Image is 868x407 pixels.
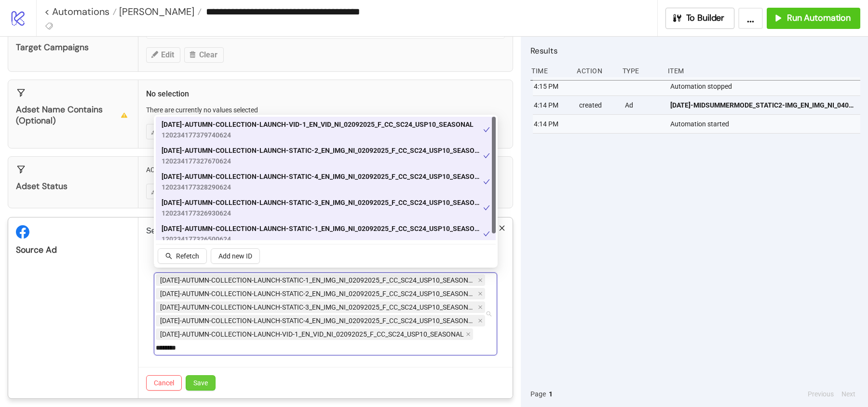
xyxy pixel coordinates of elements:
[156,221,496,247] div: AD243-AUTUMN-COLLECTION-LAUNCH-STATIC-1_EN_IMG_NI_02092025_F_CC_SC24_USP10_SEASONAL
[533,115,571,133] div: 4:14 PM
[156,143,496,169] div: AD244-AUTUMN-COLLECTION-LAUNCH-STATIC-2_EN_IMG_NI_02092025_F_CC_SC24_USP10_SEASONAL
[670,96,856,114] a: [DATE]-MIDSUMMERMODE_STATIC2-IMG_EN_IMG_NI_04072025_F_CC_SC1_None_BAU – Copy
[162,182,483,192] span: 120234177328290624
[156,288,485,299] span: AD244-AUTUMN-COLLECTION-LAUNCH-STATIC-2_EN_IMG_NI_02092025_F_CC_SC24_USP10_SEASONAL
[162,171,483,182] span: [DATE]-AUTUMN-COLLECTION-LAUNCH-STATIC-4_EN_IMG_NI_02092025_F_CC_SC24_USP10_SEASONAL
[478,318,483,323] span: close
[162,119,474,130] span: [DATE]-AUTUMN-COLLECTION-LAUNCH-VID-1_EN_VID_NI_02092025_F_CC_SC24_USP10_SEASONAL
[665,8,735,29] button: To Builder
[670,100,856,110] span: [DATE]-MIDSUMMERMODE_STATIC2-IMG_EN_IMG_NI_04072025_F_CC_SC1_None_BAU – Copy
[578,96,617,114] div: created
[193,379,208,387] span: Save
[186,375,216,391] button: Save
[160,329,464,339] span: [DATE]-AUTUMN-COLLECTION-LAUNCH-VID-1_EN_VID_NI_02092025_F_CC_SC24_USP10_SEASONAL
[162,234,483,244] span: 120234177326500624
[839,389,858,399] button: Next
[160,288,476,299] span: [DATE]-AUTUMN-COLLECTION-LAUNCH-STATIC-2_EN_IMG_NI_02092025_F_CC_SC24_USP10_SEASONAL
[162,156,483,166] span: 120234177327670624
[686,13,725,24] span: To Builder
[160,315,476,326] span: [DATE]-AUTUMN-COLLECTION-LAUNCH-STATIC-4_EN_IMG_NI_02092025_F_CC_SC24_USP10_SEASONAL
[483,126,490,133] span: check
[667,62,860,80] div: Item
[483,204,490,211] span: check
[576,62,614,80] div: Action
[622,62,660,80] div: Type
[146,225,505,237] p: Select one or more Ads
[117,5,194,18] span: [PERSON_NAME]
[156,301,485,313] span: AD245-AUTUMN-COLLECTION-LAUNCH-STATIC-3_EN_IMG_NI_02092025_F_CC_SC24_USP10_SEASONAL
[533,77,571,95] div: 4:15 PM
[176,252,199,260] span: Refetch
[483,152,490,159] span: check
[546,389,556,399] button: 1
[156,117,496,143] div: AD247-AUTUMN-COLLECTION-LAUNCH-VID-1_EN_VID_NI_02092025_F_CC_SC24_USP10_SEASONAL
[146,375,182,391] button: Cancel
[16,244,130,256] div: Source Ad
[530,389,546,399] span: Page
[44,7,117,16] a: < Automations
[478,291,483,296] span: close
[218,252,252,260] span: Add new ID
[156,328,473,340] span: AD247-AUTUMN-COLLECTION-LAUNCH-VID-1_EN_VID_NI_02092025_F_CC_SC24_USP10_SEASONAL
[162,145,483,156] span: [DATE]-AUTUMN-COLLECTION-LAUNCH-STATIC-2_EN_IMG_NI_02092025_F_CC_SC24_USP10_SEASONAL
[211,248,260,264] button: Add new ID
[156,195,496,221] div: AD245-AUTUMN-COLLECTION-LAUNCH-STATIC-3_EN_IMG_NI_02092025_F_CC_SC24_USP10_SEASONAL
[738,8,763,29] button: ...
[165,253,172,259] span: search
[162,223,483,234] span: [DATE]-AUTUMN-COLLECTION-LAUNCH-STATIC-1_EN_IMG_NI_02092025_F_CC_SC24_USP10_SEASONAL
[117,7,202,16] a: [PERSON_NAME]
[160,275,476,285] span: [DATE]-AUTUMN-COLLECTION-LAUNCH-STATIC-1_EN_IMG_NI_02092025_F_CC_SC24_USP10_SEASONAL
[530,44,860,57] h2: Results
[483,178,490,185] span: check
[156,315,485,326] span: AD246-AUTUMN-COLLECTION-LAUNCH-STATIC-4_EN_IMG_NI_02092025_F_CC_SC24_USP10_SEASONAL
[805,389,837,399] button: Previous
[669,77,863,95] div: Automation stopped
[156,169,496,195] div: AD246-AUTUMN-COLLECTION-LAUNCH-STATIC-4_EN_IMG_NI_02092025_F_CC_SC24_USP10_SEASONAL
[154,379,174,387] span: Cancel
[162,130,474,140] span: 120234177379740624
[156,274,485,286] span: AD243-AUTUMN-COLLECTION-LAUNCH-STATIC-1_EN_IMG_NI_02092025_F_CC_SC24_USP10_SEASONAL
[162,197,483,208] span: [DATE]-AUTUMN-COLLECTION-LAUNCH-STATIC-3_EN_IMG_NI_02092025_F_CC_SC24_USP10_SEASONAL
[499,225,505,231] span: close
[162,208,483,218] span: 120234177326930624
[787,13,851,24] span: Run Automation
[767,8,860,29] button: Run Automation
[158,248,207,264] button: Refetch
[624,96,663,114] div: Ad
[483,231,490,237] span: check
[478,305,483,310] span: close
[533,96,571,114] div: 4:14 PM
[160,302,476,312] span: [DATE]-AUTUMN-COLLECTION-LAUNCH-STATIC-3_EN_IMG_NI_02092025_F_CC_SC24_USP10_SEASONAL
[530,62,569,80] div: Time
[478,278,483,283] span: close
[466,332,471,337] span: close
[669,115,863,133] div: Automation started
[156,342,188,353] input: Select ad ids from list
